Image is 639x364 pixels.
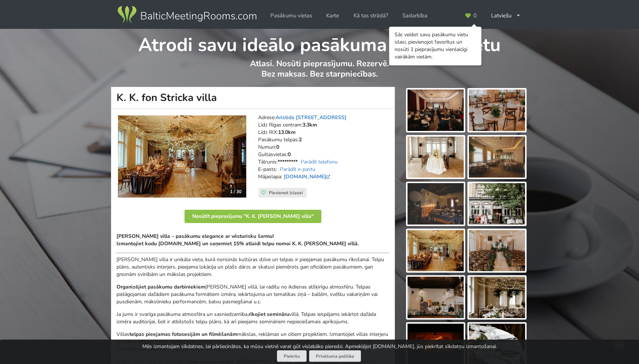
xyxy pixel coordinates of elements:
[408,277,464,318] img: K. K. fon Stricka villa | Rīga | Pasākumu vieta - galerijas bilde
[278,129,295,136] strong: 13.0km
[408,183,464,225] img: K. K. fon Stricka villa | Rīga | Pasākumu vieta - galerijas bilde
[408,90,464,131] img: K. K. fon Stricka villa | Rīga | Pasākumu vieta - galerijas bilde
[408,136,464,178] img: K. K. fon Stricka villa | Rīga | Pasākumu vieta - galerijas bilde
[116,331,389,353] p: Villas mākslas, reklāmas un citiem projektiem. Izmantojiet villas interjeru un dārzu kā pievienot...
[129,331,237,338] strong: telpas pieejamas fotosesijām un filmēšanām
[321,9,344,23] a: Karte
[118,115,246,198] img: Pils, muiža | Rīga | K. K. fon Stricka villa
[280,166,315,173] a: Parādīt e-pastu
[469,183,525,225] img: K. K. fon Stricka villa | Rīga | Pasākumu vieta - galerijas bilde
[258,114,389,188] address: Adrese: Līdz Rīgas centram: Līdz RIX: Pasākumu telpas: Numuri: Gultasvietas: Tālrunis: E-pasts: M...
[276,144,279,151] strong: 0
[473,13,477,18] span: 0
[486,9,526,23] div: Latviešu
[469,136,525,178] img: K. K. fon Stricka villa | Rīga | Pasākumu vieta - galerijas bilde
[299,136,302,143] strong: 2
[309,350,361,362] a: Privātuma politika
[469,277,525,318] img: K. K. fon Stricka villa | Rīga | Pasākumu vieta - galerijas bilde
[284,173,332,180] a: [DOMAIN_NAME]
[408,230,464,272] img: K. K. fon Stricka villa | Rīga | Pasākumu vieta - galerijas bilde
[111,58,528,87] p: Atlasi. Nosūti pieprasījumu. Rezervē. Bez maksas. Bez starpniecības.
[277,350,307,362] button: Piekrītu
[275,114,346,121] a: Aristida [STREET_ADDRESS]
[469,230,525,272] img: K. K. fon Stricka villa | Rīga | Pasākumu vieta - galerijas bilde
[116,283,205,290] strong: Organizējiet pasākumu darbiniekiem
[265,9,317,23] a: Pasākumu vietas
[111,87,395,109] h1: K. K. fon Stricka villa
[185,210,321,223] button: Nosūtīt pieprasījumu "K. K. [PERSON_NAME] villa"
[118,115,246,198] a: Pils, muiža | Rīga | K. K. fon Stricka villa 1 / 30
[248,311,289,318] strong: rīkojiet semināru
[469,90,525,131] img: K. K. fon Stricka villa | Rīga | Pasākumu vieta - galerijas bilde
[395,31,476,61] div: Sāc veidot savu pasākumu vietu izlasi, pievienojot favorītus un nosūti 1 pieprasījumu vienlaicīgi...
[116,4,258,25] img: Baltic Meeting Rooms
[116,233,274,240] strong: [PERSON_NAME] villa – pasākumu elegance ar vēsturisku šarmu!
[116,283,389,306] p: [PERSON_NAME] villā, lai radītu no ikdienas atšķirīgu atmosfēru. Telpas pielāgojamas dažādiem pas...
[226,186,246,197] div: 1 / 30
[116,256,389,278] p: [PERSON_NAME] villa ir unikāla vieta, kurā norisinās kultūras dzīve un telpas ir pieejamas pasāku...
[288,151,291,158] strong: 0
[269,190,303,196] span: Pievienot izlasei
[348,9,393,23] a: Kā tas strādā?
[116,233,359,247] strong: Izmantojiet kodu [DOMAIN_NAME] un saņemiet 15% atlaidi telpu nomai K. K. [PERSON_NAME] villā.
[301,158,338,165] a: Parādīt telefonu
[302,121,317,128] strong: 3.3km
[397,9,433,23] a: Sadarbība
[111,29,528,57] h1: Atrodi savu ideālo pasākuma norises vietu
[116,311,389,326] p: Ja jums ir svarīga pasākuma atmosfēra un sasniedzamība, villā. Telpas iespējams iekārtot dažāda i...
